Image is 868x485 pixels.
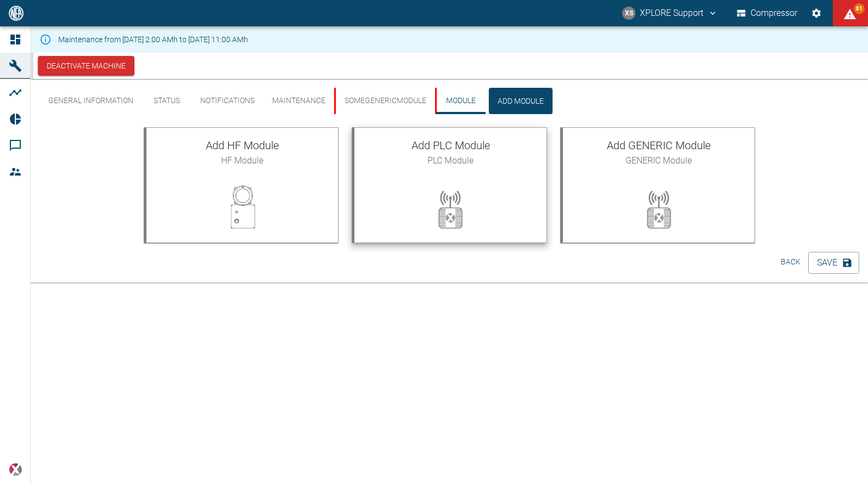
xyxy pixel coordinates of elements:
[9,463,22,476] img: Xplore Logo
[622,7,635,20] div: XS
[155,154,330,167] span: HF Module
[621,3,719,23] button: compressors@neaxplore.com
[263,88,334,114] button: Maintenance
[489,88,553,114] button: Add Module
[808,252,859,274] button: Save
[334,88,435,114] button: SomeGenericModule
[572,137,746,154] span: Add GENERIC Module
[572,154,746,167] span: GENERIC Module
[363,137,538,154] span: Add PLC Module
[229,185,256,229] img: module
[191,88,263,114] button: Notifications
[854,3,865,14] span: 81
[641,185,677,229] img: module
[142,88,191,114] button: Status
[435,88,484,114] button: Module
[58,30,248,49] div: Maintenance from [DATE] 2:00 AMh to [DATE] 11:00 AMh
[8,5,25,20] img: logo
[773,252,808,272] button: Back
[735,3,800,23] button: Compressor
[38,56,134,76] button: Deactivate Machine
[433,185,468,229] img: module
[155,137,330,154] span: Add HF Module
[40,88,142,114] button: General Information
[363,154,538,167] span: PLC Module
[807,3,826,23] button: Settings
